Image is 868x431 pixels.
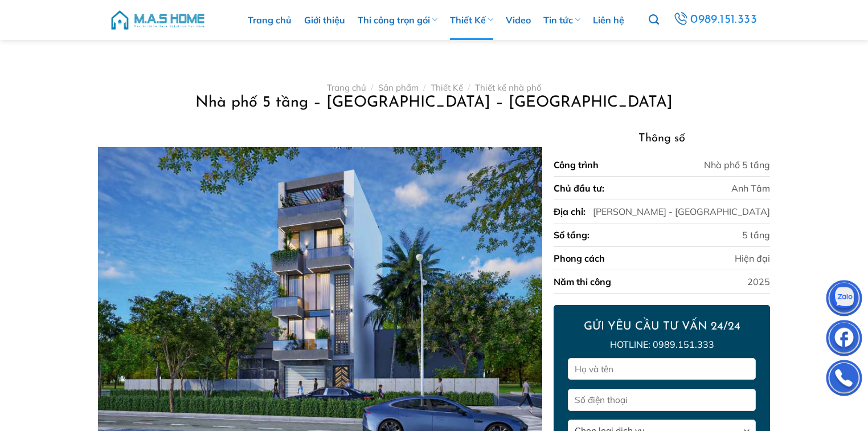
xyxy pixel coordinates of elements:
[109,3,206,37] img: M.A.S HOME – Tổng Thầu Thiết Kế Và Xây Nhà Trọn Gói
[423,82,425,93] span: /
[554,205,586,218] div: Địa chỉ:
[568,338,756,352] p: Hotline: 0989.151.333
[690,10,757,30] span: 0989.151.333
[649,8,659,32] a: Tìm kiếm
[731,181,770,195] div: Anh Tâm
[468,82,470,93] span: /
[475,82,542,93] a: Thiết kế nhà phố
[672,10,759,30] a: 0989.151.333
[554,251,605,265] div: Phong cách
[747,275,770,288] div: 2025
[568,389,756,411] input: Số điện thoại
[554,181,604,195] div: Chủ đầu tư:
[827,323,861,357] img: Facebook
[554,228,589,242] div: Số tầng:
[568,358,756,380] input: Họ và tên
[371,82,373,93] span: /
[735,251,770,265] div: Hiện đại
[554,158,599,172] div: Công trình
[593,205,770,218] div: [PERSON_NAME] - [GEOGRAPHIC_DATA]
[568,319,756,334] h2: GỬI YÊU CẦU TƯ VẤN 24/24
[327,82,366,93] a: Trang chủ
[704,158,770,172] div: Nhà phố 5 tầng
[378,82,419,93] a: Sản phẩm
[742,228,770,242] div: 5 tầng
[554,129,770,148] h3: Thông số
[431,82,463,93] a: Thiết Kế
[554,275,611,288] div: Năm thi công
[112,93,757,113] h1: Nhà phố 5 tầng – [GEOGRAPHIC_DATA] – [GEOGRAPHIC_DATA]
[827,363,861,397] img: Phone
[827,283,861,317] img: Zalo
